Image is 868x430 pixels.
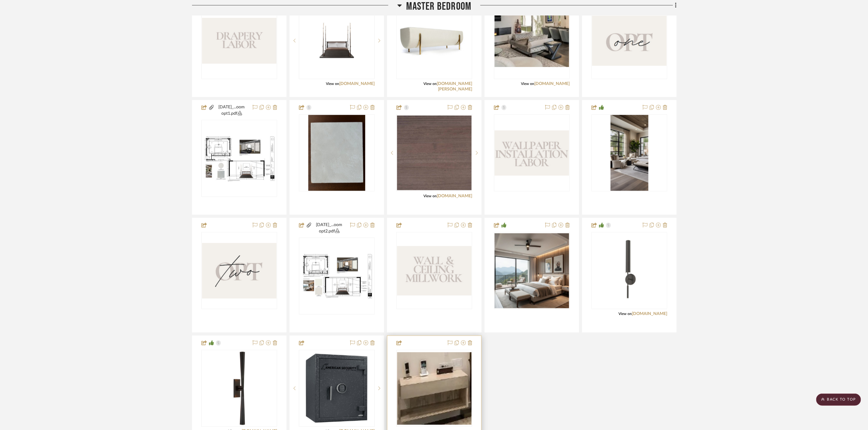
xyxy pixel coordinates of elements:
[202,350,277,427] div: 0
[299,350,374,427] div: 0
[397,116,472,190] img: Wallpaper- 8479 : Floored Antique Brown
[534,82,570,86] a: [DOMAIN_NAME]
[611,115,648,191] img: Inspiration: Wood Ceiling Tray Detail
[326,82,339,86] span: View on
[312,222,346,235] button: [DATE]_...oom opt2.pdf
[494,115,569,191] div: 0
[397,350,472,427] div: 0
[397,246,472,296] img: Linck, Master Bedroom Wall and Ceiling Paneling
[423,82,437,86] span: View on
[202,351,277,426] img: 25" Galahad- Bronze
[299,115,374,191] div: 0
[437,194,472,198] a: [DOMAIN_NAME]
[300,351,374,426] img: BF2116 UL LISTED BURGLARY & FIRE SAFE
[397,115,472,191] div: 0
[339,82,375,86] a: [DOMAIN_NAME]
[592,232,667,309] div: 0
[308,115,365,191] img: Wall Plaster
[592,233,667,308] img: 24" Astrid- Bronze
[592,16,667,66] img: Option 1
[495,15,569,67] img: Existing: Lounger- To be Reupholstered
[632,312,667,316] a: [DOMAIN_NAME]
[521,82,534,86] span: View on
[592,2,667,79] div: 0
[300,252,374,300] img: Linck Residence- Master Bedroom option 2
[592,115,667,191] div: 0
[495,130,569,176] img: Primary Bedroom Ceiling Coffer Wallpaper Labor
[202,2,277,79] div: 0
[494,2,569,79] div: 0
[495,233,569,308] img: Inspiration: Wall Detail, Ceiling detail
[397,2,472,79] div: 0
[202,120,277,197] div: 0
[202,243,277,299] img: Option 2
[214,104,249,117] button: [DATE]_...oom opt1.pdf
[397,352,472,425] img: Existing: Proulx Custom Sidetable
[202,134,277,183] img: Linck Residence- Master Bedroom option 1
[300,22,374,59] img: Existing: Cal King Aomori Bed
[299,238,374,314] div: 0
[202,18,277,64] img: Master Bedroom Motorized Drapery Labor + Hardware
[397,232,472,309] div: 0
[437,82,472,91] a: [DOMAIN_NAME][PERSON_NAME]
[202,232,277,309] div: 0
[397,22,472,60] img: Existing: Semipone bench
[494,232,569,309] div: 0
[618,312,632,316] span: View on
[299,2,374,79] div: 0
[816,394,861,406] scroll-to-top-button: BACK TO TOP
[423,194,437,198] span: View on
